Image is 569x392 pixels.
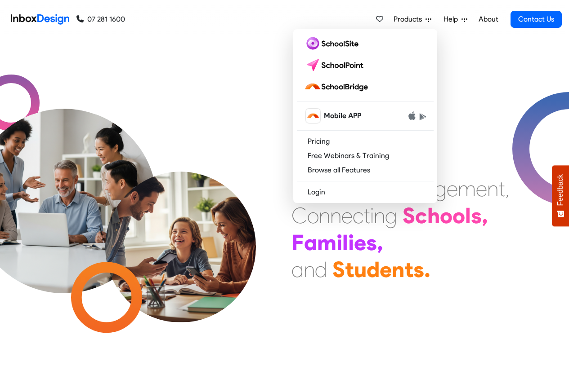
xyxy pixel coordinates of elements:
[354,229,366,256] div: e
[293,29,437,203] div: Products
[297,134,434,149] a: Pricing
[367,256,380,283] div: d
[345,256,354,283] div: t
[385,202,397,229] div: g
[297,105,434,127] a: schoolbridge icon Mobile APP
[390,10,435,28] a: Products
[291,175,303,202] div: E
[341,202,353,229] div: e
[415,202,427,229] div: c
[440,10,471,28] a: Help
[404,256,413,283] div: t
[306,109,320,123] img: schoolbridge icon
[319,202,330,229] div: n
[297,149,434,163] a: Free Webinars & Training
[403,202,415,229] div: S
[370,202,374,229] div: i
[353,202,363,229] div: c
[330,202,341,229] div: n
[291,202,307,229] div: C
[394,14,426,25] span: Products
[444,14,461,25] span: Help
[471,202,482,229] div: s
[458,175,476,202] div: m
[324,110,361,121] span: Mobile APP
[291,229,304,256] div: F
[304,58,367,72] img: schoolpoint logo
[332,256,345,283] div: S
[440,202,453,229] div: o
[291,148,309,175] div: M
[315,256,327,283] div: d
[453,202,465,229] div: o
[556,174,565,206] span: Feedback
[348,229,354,256] div: i
[498,175,505,202] div: t
[297,185,434,199] a: Login
[392,256,404,283] div: n
[76,14,125,25] a: 07 281 1600
[366,229,377,256] div: s
[304,79,372,94] img: schoolbridge logo
[465,202,471,229] div: l
[511,11,562,28] a: Contact Us
[427,202,440,229] div: h
[291,148,510,283] div: Maximising Efficient & Engagement, Connecting Schools, Families, and Students.
[363,202,370,229] div: t
[304,256,315,283] div: n
[413,256,424,283] div: s
[291,256,304,283] div: a
[435,175,447,202] div: g
[482,202,488,229] div: ,
[447,175,458,202] div: e
[307,202,319,229] div: o
[297,163,434,177] a: Browse all Features
[552,165,569,226] button: Feedback - Show survey
[380,256,392,283] div: e
[374,202,385,229] div: n
[487,175,498,202] div: n
[377,229,383,256] div: ,
[476,175,487,202] div: e
[354,256,367,283] div: u
[505,175,510,202] div: ,
[317,229,336,256] div: m
[476,10,501,28] a: About
[336,229,342,256] div: i
[342,229,348,256] div: l
[424,256,430,283] div: .
[304,36,362,51] img: schoolsite logo
[86,134,275,322] img: parents_with_child.png
[304,229,317,256] div: a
